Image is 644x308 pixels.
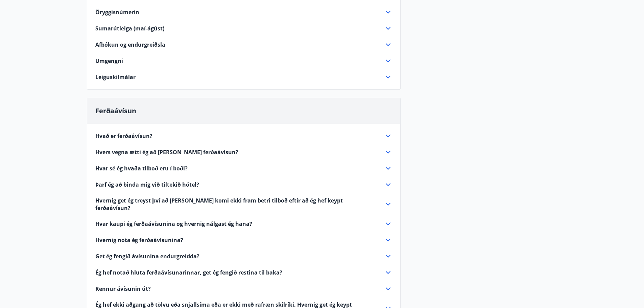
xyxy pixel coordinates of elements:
span: Hvernig nota ég ferðaávísunina? [95,236,183,244]
div: Hvað er ferðaávísun? [95,132,392,140]
div: Sumarútleiga (maí-ágúst) [95,24,392,32]
span: Ferðaávísun [95,106,136,115]
div: Hvar sé ég hvaða tilboð eru í boði? [95,164,392,172]
div: Ég hef notað hluta ferðaávísunarinnar, get ég fengið restina til baka? [95,268,392,277]
span: Leiguskilmálar [95,73,136,81]
div: Leiguskilmálar [95,73,392,81]
span: Hvar kaupi ég ferðaávísunina og hvernig nálgast ég hana? [95,220,252,228]
div: Afbókun og endurgreiðsla [95,41,392,49]
span: Hvað er ferðaávísun? [95,132,152,140]
span: Öryggisnúmerin [95,8,139,16]
span: Get ég fengið ávísunina endurgreidda? [95,253,199,260]
span: Hvar sé ég hvaða tilboð eru í boði? [95,165,188,172]
div: Rennur ávísunin út? [95,285,392,293]
span: Hvernig get ég treyst því að [PERSON_NAME] komi ekki fram betri tilboð eftir að ég hef keypt ferð... [95,197,376,212]
span: Hvers vegna ætti ég að [PERSON_NAME] ferðaávísun? [95,148,238,156]
span: Sumarútleiga (maí-ágúst) [95,25,164,32]
span: Ég hef notað hluta ferðaávísunarinnar, get ég fengið restina til baka? [95,269,282,276]
div: Hvernig nota ég ferðaávísunina? [95,236,392,244]
span: Rennur ávísunin út? [95,285,151,292]
div: Hvernig get ég treyst því að [PERSON_NAME] komi ekki fram betri tilboð eftir að ég hef keypt ferð... [95,197,392,212]
div: Hvar kaupi ég ferðaávísunina og hvernig nálgast ég hana? [95,220,392,228]
div: Get ég fengið ávísunina endurgreidda? [95,252,392,260]
span: Þarf ég að binda mig við tiltekið hótel? [95,181,199,188]
div: Öryggisnúmerin [95,8,392,16]
div: Hvers vegna ætti ég að [PERSON_NAME] ferðaávísun? [95,148,392,156]
span: Umgengni [95,57,123,65]
div: Umgengni [95,57,392,65]
div: Þarf ég að binda mig við tiltekið hótel? [95,181,392,189]
span: Afbókun og endurgreiðsla [95,41,165,48]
